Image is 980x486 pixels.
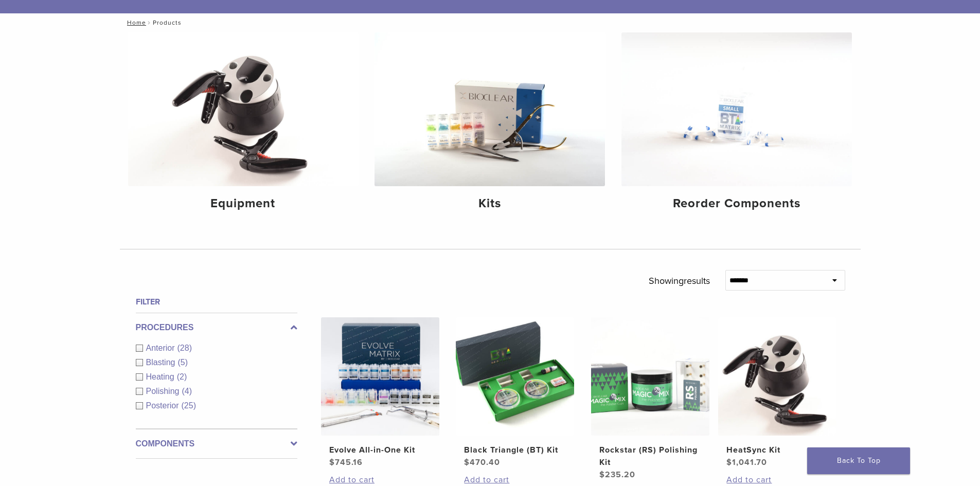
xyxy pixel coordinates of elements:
label: Components [136,438,297,450]
h2: Evolve All-in-One Kit [329,444,431,456]
a: HeatSync KitHeatSync Kit $1,041.70 [718,317,838,469]
bdi: 470.40 [464,457,500,467]
a: Reorder Components [621,32,852,220]
span: (2) [177,372,187,381]
span: (5) [177,358,188,367]
label: Procedures [136,321,297,334]
span: $ [599,470,605,480]
img: Kits [375,32,605,186]
img: Equipment [128,32,359,186]
a: Black Triangle (BT) KitBlack Triangle (BT) Kit $470.40 [455,317,575,469]
img: Evolve All-in-One Kit [321,317,439,436]
bdi: 745.16 [329,457,363,467]
img: HeatSync Kit [718,317,836,436]
a: Evolve All-in-One KitEvolve All-in-One Kit $745.16 [320,317,440,469]
span: Heating [146,372,177,381]
span: Posterior [146,401,182,410]
span: (4) [182,387,192,395]
p: Showing results [649,270,710,292]
h4: Reorder Components [630,194,844,213]
bdi: 235.20 [599,470,635,480]
a: Kits [375,32,605,220]
a: Add to cart: “Black Triangle (BT) Kit” [464,474,566,486]
span: (28) [177,344,192,352]
bdi: 1,041.70 [726,457,767,467]
h4: Kits [383,194,597,213]
h2: Black Triangle (BT) Kit [464,444,566,456]
a: Add to cart: “Evolve All-in-One Kit” [329,474,431,486]
a: Back To Top [807,447,910,474]
a: Rockstar (RS) Polishing KitRockstar (RS) Polishing Kit $235.20 [591,317,710,481]
span: / [146,20,153,25]
span: Blasting [146,358,178,367]
h4: Equipment [136,194,350,213]
a: Equipment [128,32,359,220]
span: $ [329,457,335,467]
span: $ [726,457,732,467]
img: Black Triangle (BT) Kit [456,317,574,436]
h2: Rockstar (RS) Polishing Kit [599,444,701,469]
h4: Filter [136,296,297,308]
span: Anterior [146,344,177,352]
nav: Products [120,13,861,32]
a: Home [124,19,146,26]
img: Rockstar (RS) Polishing Kit [591,317,709,436]
span: Polishing [146,387,182,395]
h2: HeatSync Kit [726,444,828,456]
img: Reorder Components [621,32,852,186]
a: Add to cart: “HeatSync Kit” [726,474,828,486]
span: $ [464,457,470,467]
span: (25) [182,401,196,410]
